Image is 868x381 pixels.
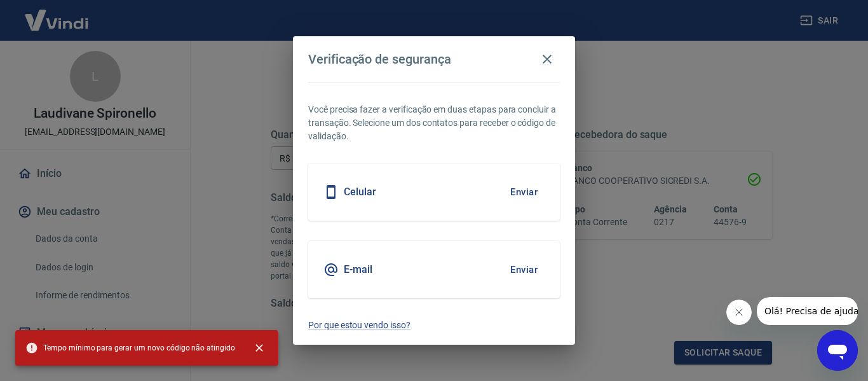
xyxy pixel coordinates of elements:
[308,52,451,67] h4: Verificação de segurança
[8,9,107,19] span: Olá! Precisa de ajuda?
[503,179,545,205] button: Enviar
[308,319,560,332] a: Por que estou vendo isso?
[344,186,376,198] h5: Celular
[726,300,752,325] iframe: Fechar mensagem
[503,256,545,283] button: Enviar
[245,334,273,362] button: close
[25,342,235,354] span: Tempo mínimo para gerar um novo código não atingido
[308,103,560,143] p: Você precisa fazer a verificação em duas etapas para concluir a transação. Selecione um dos conta...
[344,263,372,276] h5: E-mail
[757,297,858,325] iframe: Mensagem da empresa
[817,330,858,371] iframe: Botão para abrir a janela de mensagens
